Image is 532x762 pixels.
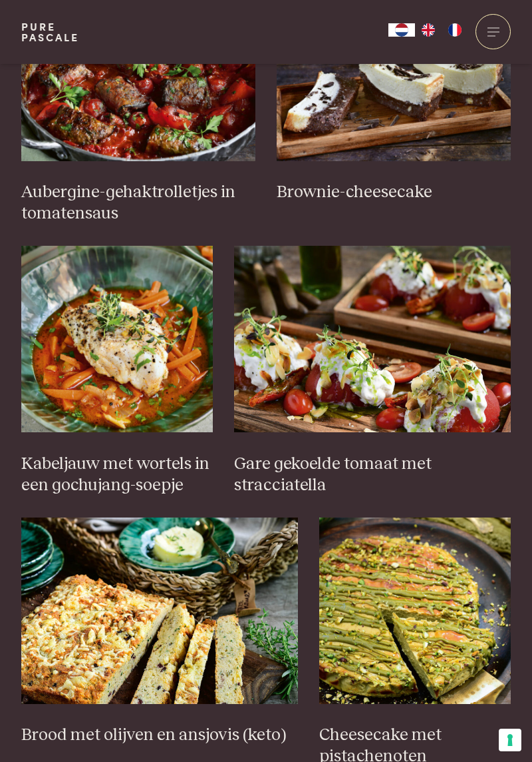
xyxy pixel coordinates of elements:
[277,182,511,203] h3: Brownie-cheesecake
[21,246,213,432] img: Kabeljauw met wortels in een gochujang-soepje
[442,23,468,37] a: FR
[21,182,255,224] h3: Aubergine-gehaktrolletjes in tomatensaus
[234,246,511,496] a: Gare gekoelde tomaat met stracciatella Gare gekoelde tomaat met stracciatella
[388,23,468,37] aside: Language selected: Nederlands
[21,246,213,496] a: Kabeljauw met wortels in een gochujang-soepje Kabeljauw met wortels in een gochujang-soepje
[21,21,79,43] a: PurePascale
[21,518,298,704] img: Brood met olijven en ansjovis (keto)
[319,518,511,704] img: Cheesecake met pistachenoten
[415,23,468,37] ul: Language list
[388,23,415,37] a: NL
[415,23,442,37] a: EN
[388,23,415,37] div: Language
[21,518,298,747] a: Brood met olijven en ansjovis (keto) Brood met olijven en ansjovis (keto)
[234,454,511,496] h3: Gare gekoelde tomaat met stracciatella
[234,246,511,432] img: Gare gekoelde tomaat met stracciatella
[21,454,213,496] h3: Kabeljauw met wortels in een gochujang-soepje
[21,725,298,746] h3: Brood met olijven en ansjovis (keto)
[499,729,521,751] button: Uw voorkeuren voor toestemming voor trackingtechnologieën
